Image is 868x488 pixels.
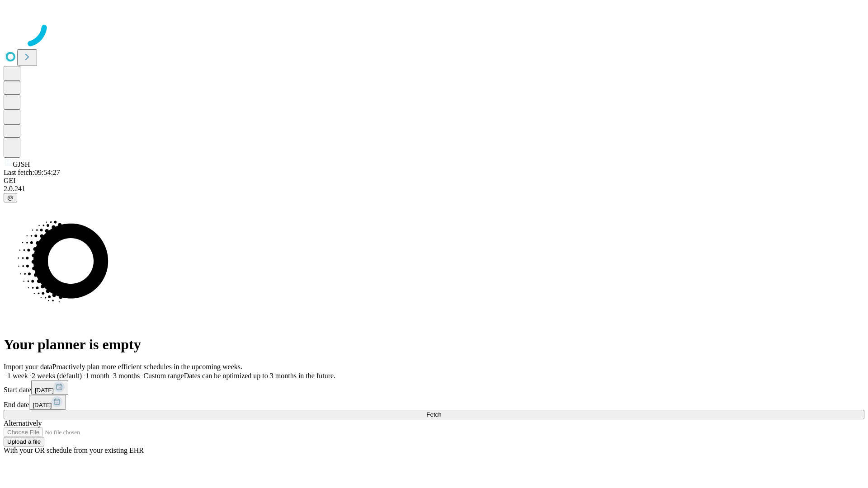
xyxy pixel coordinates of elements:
[426,411,441,418] span: Fetch
[113,372,140,380] span: 3 months
[4,193,17,202] button: @
[7,194,14,201] span: @
[4,410,864,419] button: Fetch
[4,437,44,446] button: Upload a file
[4,419,42,427] span: Alternatively
[4,336,864,353] h1: Your planner is empty
[4,169,60,176] span: Last fetch: 09:54:27
[4,446,144,454] span: With your OR schedule from your existing EHR
[33,402,52,408] span: [DATE]
[4,185,864,193] div: 2.0.241
[4,380,864,395] div: Start date
[31,380,68,395] button: [DATE]
[32,372,82,380] span: 2 weeks (default)
[4,177,864,185] div: GEI
[4,363,52,371] span: Import your data
[35,387,54,394] span: [DATE]
[85,372,109,380] span: 1 month
[52,363,242,371] span: Proactively plan more efficient schedules in the upcoming weeks.
[29,395,66,410] button: [DATE]
[4,395,864,410] div: End date
[7,372,28,380] span: 1 week
[143,372,184,380] span: Custom range
[184,372,335,380] span: Dates can be optimized up to 3 months in the future.
[13,160,30,168] span: GJSH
